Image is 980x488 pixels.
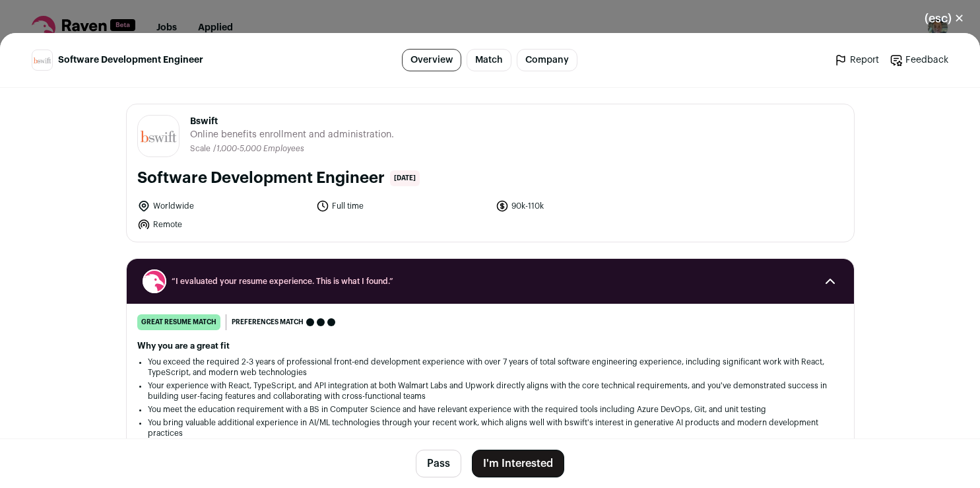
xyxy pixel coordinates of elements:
li: Worldwide [137,199,309,213]
div: great resume match [137,314,220,330]
a: Match [467,49,511,71]
li: / [213,144,304,154]
li: You bring valuable additional experience in AI/ML technologies through your recent work, which al... [148,417,833,438]
li: Your experience with React, TypeScript, and API integration at both Walmart Labs and Upwork direc... [148,380,833,401]
a: Report [834,53,879,67]
h2: Why you are a great fit [137,341,843,351]
li: Remote [137,218,309,231]
span: [DATE] [390,170,420,186]
img: 5702e7449b297b6f8e16e0ad0c8448b01ddcf56215814bc268981d9cc2d2ce4a.jpg [32,55,52,65]
li: Full time [316,199,488,213]
span: 1,000-5,000 Employees [216,145,304,153]
li: You meet the education requirement with a BS in Computer Science and have relevant experience wit... [148,404,833,415]
a: Company [517,49,577,71]
span: Bswift [190,115,394,128]
li: You exceed the required 2-3 years of professional front-end development experience with over 7 ye... [148,357,833,378]
button: I'm Interested [472,450,564,477]
a: Overview [402,49,461,71]
li: Scale [190,144,213,154]
span: Online benefits enrollment and administration. [190,128,394,141]
li: 90k-110k [496,199,667,213]
h1: Software Development Engineer [137,168,385,189]
span: “I evaluated your resume experience. This is what I found.” [172,276,809,287]
span: Software Development Engineer [58,53,203,67]
a: Feedback [890,53,948,67]
span: Preferences match [232,316,304,329]
button: Pass [416,450,461,477]
img: 5702e7449b297b6f8e16e0ad0c8448b01ddcf56215814bc268981d9cc2d2ce4a.jpg [138,127,179,146]
button: Close modal [909,4,980,33]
